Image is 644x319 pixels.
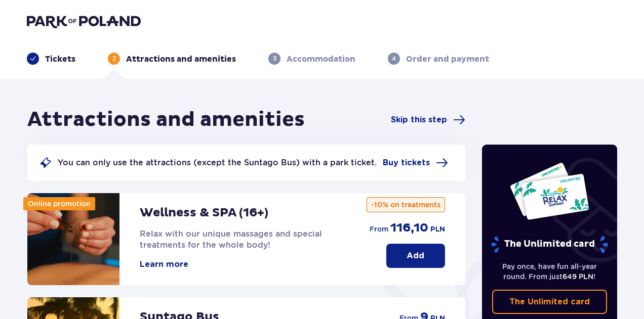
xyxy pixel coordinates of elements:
p: PLN [430,224,445,235]
span: Buy tickets [383,157,430,168]
a: Skip this step [391,114,465,126]
span: Skip this step [391,114,447,125]
img: attraction [27,193,119,285]
a: Buy tickets [383,157,448,169]
h1: Attractions and amenities [27,107,305,132]
div: Online promotion [23,197,95,210]
p: 116,10 [390,220,428,236]
p: 3 [273,54,276,63]
button: Add [386,244,445,268]
span: 649 PLN [562,272,593,281]
p: -10% on treatments [367,197,445,212]
p: Accommodation [287,54,355,65]
p: The Unlimited card [509,296,590,307]
p: Attractions and amenities [126,54,236,65]
p: 4 [392,54,396,63]
p: You can only use the attractions (except the Suntago Bus) with a park ticket. [58,157,377,168]
p: The Unlimited card [490,236,609,253]
p: Tickets [45,54,75,65]
img: Park of Poland logo [27,14,141,28]
button: Learn more [140,259,188,270]
p: Order and payment [406,54,489,65]
p: Wellness & SPA (16+) [140,205,268,220]
p: Add [407,250,424,261]
p: 2 [112,54,116,63]
a: The Unlimited card [492,290,608,314]
span: Relax with our unique massages and special treatments for the whole body! [140,229,322,250]
p: Pay once, have fun all-year round. From just ! [492,261,608,282]
p: from [370,224,388,234]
